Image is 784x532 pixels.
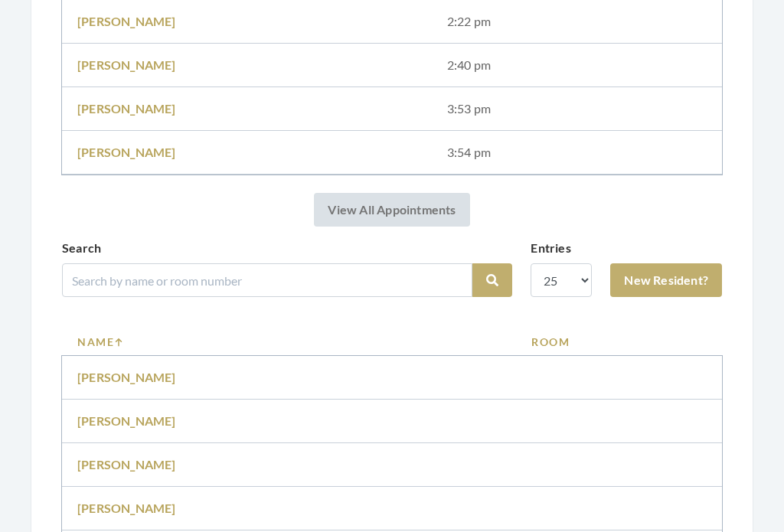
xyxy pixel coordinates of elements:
[314,193,469,227] a: View All Appointments
[77,370,176,384] a: [PERSON_NAME]
[62,263,472,297] input: Search by name or room number
[77,145,176,159] a: [PERSON_NAME]
[531,334,707,350] a: Room
[77,57,176,72] a: [PERSON_NAME]
[432,131,722,175] td: 3:54 pm
[77,457,176,472] a: [PERSON_NAME]
[432,87,722,131] td: 3:53 pm
[77,501,176,515] a: [PERSON_NAME]
[77,101,176,116] a: [PERSON_NAME]
[77,14,176,28] a: [PERSON_NAME]
[610,263,722,297] a: New Resident?
[531,239,570,257] label: Entries
[77,413,176,428] a: [PERSON_NAME]
[432,44,722,87] td: 2:40 pm
[62,239,101,257] label: Search
[77,334,501,350] a: Name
